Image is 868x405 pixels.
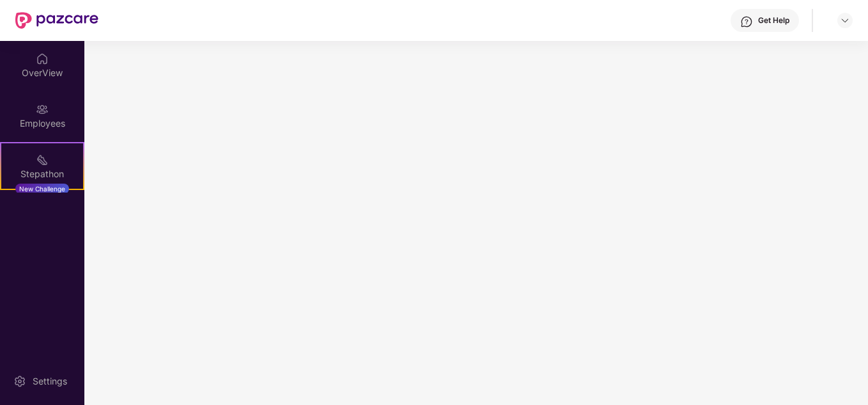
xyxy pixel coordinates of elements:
[36,52,49,65] img: svg+xml;base64,PHN2ZyBpZD0iSG9tZSIgeG1sbnM9Imh0dHA6Ly93d3cudzMub3JnLzIwMDAvc3ZnIiB3aWR0aD0iMjAiIG...
[36,103,49,116] img: svg+xml;base64,PHN2ZyBpZD0iRW1wbG95ZWVzIiB4bWxucz0iaHR0cDovL3d3dy53My5vcmcvMjAwMC9zdmciIHdpZHRoPS...
[15,12,98,29] img: New Pazcare Logo
[758,15,789,26] div: Get Help
[13,375,26,388] img: svg+xml;base64,PHN2ZyBpZD0iU2V0dGluZy0yMHgyMCIgeG1sbnM9Imh0dHA6Ly93d3cudzMub3JnLzIwMDAvc3ZnIiB3aW...
[1,168,83,180] div: Stepathon
[15,184,69,194] div: New Challenge
[840,15,850,26] img: svg+xml;base64,PHN2ZyBpZD0iRHJvcGRvd24tMzJ4MzIiIHhtbG5zPSJodHRwOi8vd3d3LnczLm9yZy8yMDAwL3N2ZyIgd2...
[740,15,753,28] img: svg+xml;base64,PHN2ZyBpZD0iSGVscC0zMngzMiIgeG1sbnM9Imh0dHA6Ly93d3cudzMub3JnLzIwMDAvc3ZnIiB3aWR0aD...
[36,154,49,166] img: svg+xml;base64,PHN2ZyB4bWxucz0iaHR0cDovL3d3dy53My5vcmcvMjAwMC9zdmciIHdpZHRoPSIyMSIgaGVpZ2h0PSIyMC...
[29,375,71,388] div: Settings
